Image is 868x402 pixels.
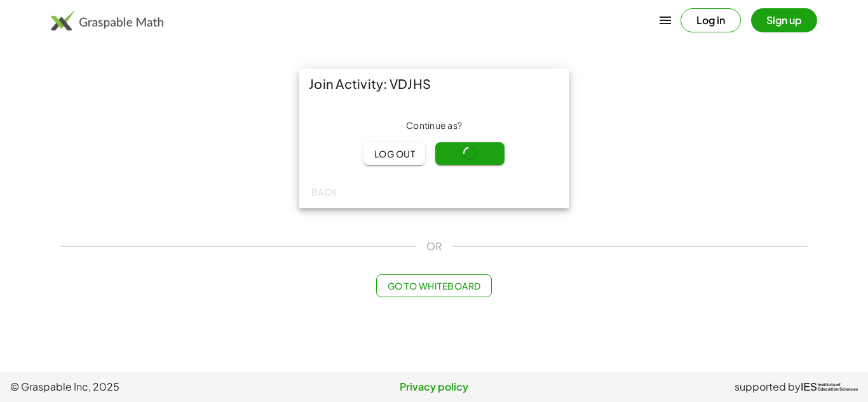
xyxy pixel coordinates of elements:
[309,119,559,132] div: Continue as ?
[801,379,858,394] a: IESInstitute ofEducation Sciences
[681,8,741,32] button: Log in
[10,379,293,394] span: © Graspable Inc, 2025
[376,274,491,297] button: Go to Whiteboard
[363,142,425,165] button: Log out
[387,280,480,291] span: Go to Whiteboard
[818,383,858,392] span: Institute of Education Sciences
[299,69,569,99] div: Join Activity: VDJHS
[293,379,576,394] a: Privacy policy
[801,381,817,393] span: IES
[751,8,817,32] button: Sign up
[735,379,801,394] span: supported by
[374,148,415,159] span: Log out
[426,239,442,254] span: OR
